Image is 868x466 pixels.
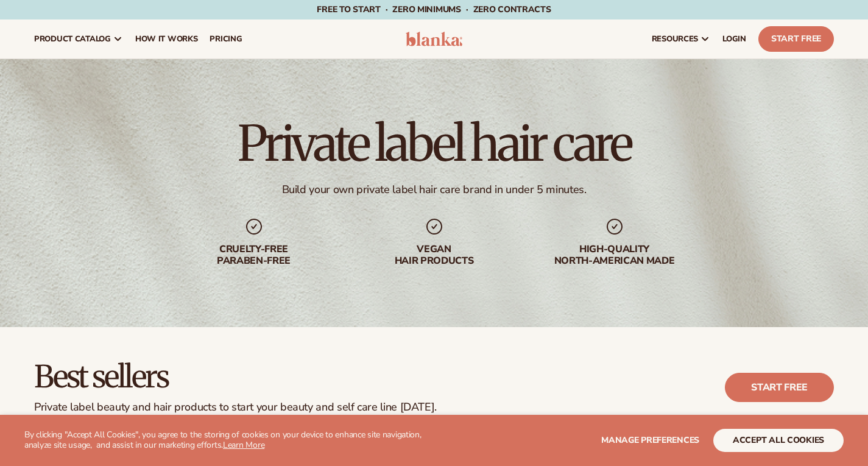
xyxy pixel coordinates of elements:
[722,34,746,44] span: LOGIN
[282,183,587,197] div: Build your own private label hair care brand in under 5 minutes.
[34,401,437,414] div: Private label beauty and hair products to start your beauty and self care line [DATE].
[652,34,698,44] span: resources
[646,19,716,58] a: resources
[317,4,551,15] span: Free to start · ZERO minimums · ZERO contracts
[713,429,844,452] button: accept all cookies
[758,26,834,52] a: Start Free
[176,244,332,267] div: cruelty-free paraben-free
[601,434,699,446] span: Manage preferences
[223,439,264,451] a: Learn More
[406,32,463,46] img: logo
[203,19,248,58] a: pricing
[210,34,242,44] span: pricing
[601,429,699,452] button: Manage preferences
[34,361,437,394] h2: Best sellers
[238,119,631,168] h1: Private label hair care
[356,244,512,267] div: Vegan hair products
[537,244,693,267] div: High-quality North-american made
[24,430,450,451] p: By clicking "Accept All Cookies", you agree to the storing of cookies on your device to enhance s...
[716,19,752,58] a: LOGIN
[28,19,129,58] a: product catalog
[135,34,198,44] span: How It Works
[725,373,834,402] a: Start free
[34,34,111,44] span: product catalog
[129,19,204,58] a: How It Works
